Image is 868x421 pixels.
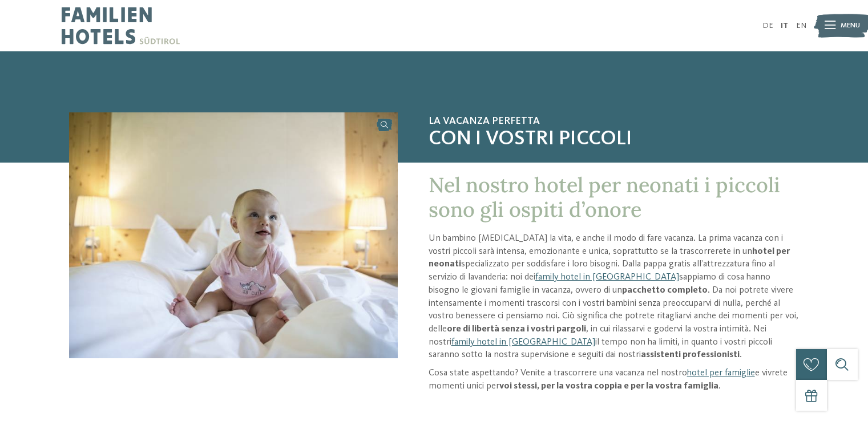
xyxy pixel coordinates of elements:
span: con i vostri piccoli [429,127,799,152]
a: family hotel in [GEOGRAPHIC_DATA] [451,338,595,347]
a: IT [781,22,788,30]
span: Nel nostro hotel per neonati i piccoli sono gli ospiti d’onore [429,172,780,222]
strong: voi stessi, per la vostra coppia e per la vostra famiglia [499,382,718,391]
a: DE [762,22,773,30]
strong: ore di libertà senza i vostri pargoli [447,325,586,334]
p: Cosa state aspettando? Venite a trascorrere una vacanza nel nostro e vivrete momenti unici per . [429,367,799,392]
a: EN [796,22,806,30]
strong: assistenti professionisti [641,350,740,359]
span: La vacanza perfetta [429,115,799,128]
span: Menu [841,21,860,31]
strong: pacchetto completo [622,286,708,295]
a: hotel per famiglie [687,369,755,378]
p: Un bambino [MEDICAL_DATA] la vita, e anche il modo di fare vacanza. La prima vacanza con i vostri... [429,232,799,362]
img: Hotel per neonati in Alto Adige per una vacanza di relax [69,112,398,358]
strong: hotel per neonati [429,247,790,269]
a: family hotel in [GEOGRAPHIC_DATA] [535,273,679,282]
